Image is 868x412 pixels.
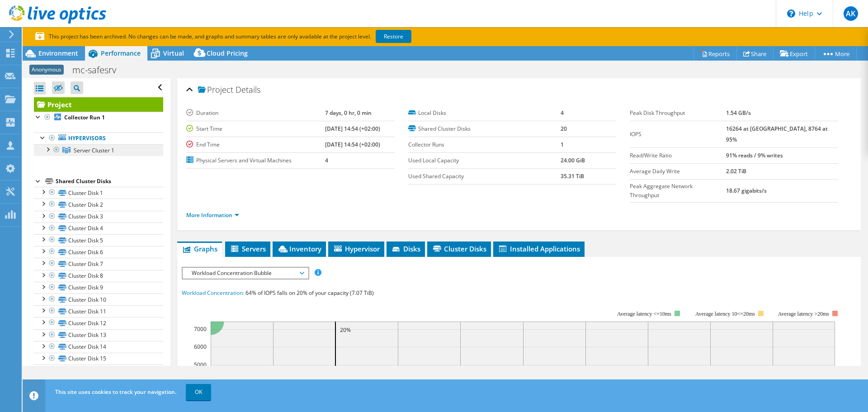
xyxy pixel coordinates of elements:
span: Graphs [182,244,217,253]
a: Reports [693,47,737,61]
a: Cluster Disk 16 [34,365,163,376]
b: [DATE] 14:54 (+02:00) [325,141,380,148]
b: [DATE] 14:54 (+02:00) [325,125,380,133]
a: OK [186,384,211,400]
b: 16264 at [GEOGRAPHIC_DATA], 8764 at 95% [726,125,828,143]
tspan: Average latency 10<=20ms [695,311,755,317]
a: Cluster Disk 2 [34,199,163,210]
label: Average Daily Write [630,167,726,176]
b: 7 days, 0 hr, 0 min [325,109,372,117]
h1: mc-safesrv [68,65,130,75]
text: 5000 [194,361,207,369]
b: 24.00 GiB [561,156,585,164]
b: 35.31 TiB [561,172,584,180]
text: Average latency >20ms [778,311,829,317]
label: Used Shared Capacity [408,172,561,181]
svg: \n [787,9,795,18]
text: 20% [340,326,351,334]
span: Project [198,85,233,95]
label: Local Disks [408,109,561,118]
span: Inventory [277,244,321,253]
text: 6000 [194,343,207,350]
span: Virtual [163,49,184,57]
span: AK [844,6,858,21]
label: Start Time [186,124,325,133]
a: Share [736,47,774,61]
a: Cluster Disk 14 [34,341,163,353]
span: Disks [391,244,420,253]
a: Cluster Disk 9 [34,282,163,294]
b: 4 [325,156,328,164]
label: Shared Cluster Disks [408,124,561,133]
b: 18.67 gigabits/s [726,187,767,194]
span: Cluster Disks [432,244,486,253]
b: 2.02 TiB [726,167,746,175]
a: Server Cluster 1 [34,144,163,156]
a: Cluster Disk 10 [34,294,163,305]
b: 1 [561,141,564,148]
span: Environment [38,49,78,57]
label: Read/Write Ratio [630,151,726,160]
span: Hypervisor [333,244,380,253]
a: Cluster Disk 7 [34,258,163,270]
div: Shared Cluster Disks [56,176,163,187]
a: Cluster Disk 5 [34,234,163,246]
span: Server Cluster 1 [74,147,114,154]
a: Cluster Disk 13 [34,329,163,341]
span: Workload Concentration: [182,289,244,297]
a: Cluster Disk 4 [34,223,163,234]
label: Collector Runs [408,140,561,149]
span: 64% of IOPS falls on 20% of your capacity (7.07 TiB) [245,289,374,297]
label: IOPS [630,130,726,139]
a: Cluster Disk 6 [34,246,163,258]
span: Performance [101,49,141,57]
span: Workload Concentration Bubble [187,268,303,279]
label: Peak Aggregate Network Throughput [630,182,726,200]
a: More [815,47,857,61]
a: Cluster Disk 12 [34,317,163,329]
text: 7000 [194,325,207,333]
p: This project has been archived. No changes can be made, and graphs and summary tables are only av... [35,32,478,42]
b: 91% reads / 9% writes [726,152,783,159]
b: 4 [561,109,564,117]
a: Collector Run 1 [34,112,163,123]
a: Cluster Disk 8 [34,270,163,282]
a: Export [773,47,815,61]
b: 1.54 GB/s [726,109,751,117]
a: Cluster Disk 1 [34,187,163,199]
span: Details [236,84,260,95]
label: End Time [186,140,325,149]
tspan: Average latency <=10ms [617,311,671,317]
span: Anonymous [29,65,64,75]
b: Collector Run 1 [64,114,105,121]
span: Servers [230,244,266,253]
a: Project [34,97,163,112]
span: Cloud Pricing [207,49,248,57]
label: Physical Servers and Virtual Machines [186,156,325,165]
a: Hypervisors [34,133,163,144]
label: Peak Disk Throughput [630,109,726,118]
span: This site uses cookies to track your navigation. [55,388,176,396]
a: Restore [376,30,411,43]
a: Cluster Disk 11 [34,305,163,317]
span: Installed Applications [498,244,580,253]
a: More Information [186,211,239,219]
a: Cluster Disk 15 [34,353,163,365]
a: Cluster Disk 3 [34,211,163,223]
label: Duration [186,109,325,118]
label: Used Local Capacity [408,156,561,165]
b: 20 [561,125,567,133]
